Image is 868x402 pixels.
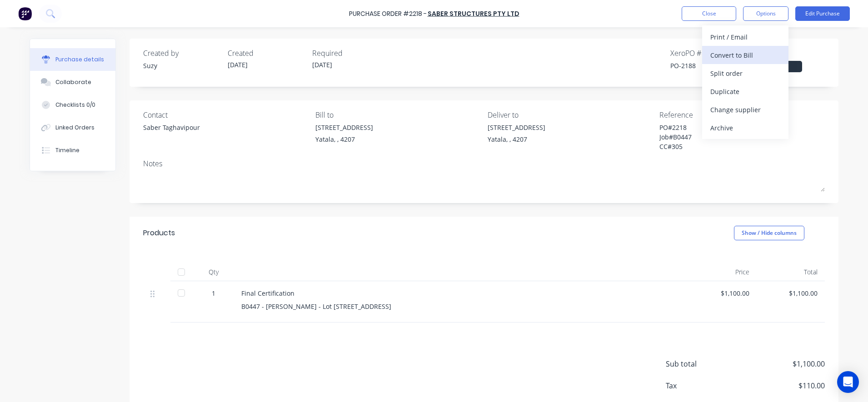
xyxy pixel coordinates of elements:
[55,124,95,132] div: Linked Orders
[55,55,104,64] div: Purchase details
[659,123,773,151] textarea: PO#2218 Job#B0447 CC#305
[241,302,681,311] div: B0447 - [PERSON_NAME] - Lot [STREET_ADDRESS]
[30,71,115,94] button: Collaborate
[200,288,227,298] div: 1
[241,288,681,298] div: Final Certification
[764,288,818,298] div: $1,100.00
[488,109,653,120] div: Deliver to
[734,358,825,369] span: $1,100.00
[30,116,115,139] button: Linked Orders
[315,134,373,144] div: Yatala, , 4207
[312,48,389,59] div: Required
[55,78,91,86] div: Collaborate
[696,288,749,298] div: $1,100.00
[428,9,519,18] a: Saber Structures Pty Ltd
[193,263,234,281] div: Qty
[682,6,736,21] button: Close
[743,6,788,21] button: Options
[55,101,95,109] div: Checklists 0/0
[143,158,825,169] div: Notes
[670,61,748,70] div: PO-2188
[795,6,850,21] button: Edit Purchase
[315,123,373,132] div: [STREET_ADDRESS]
[710,67,780,80] div: Split order
[143,61,220,70] div: Suzy
[734,380,825,391] span: $110.00
[143,123,200,132] div: Saber Taghavipour
[315,109,481,120] div: Bill to
[702,100,788,119] button: Change supplier
[349,9,427,19] div: Purchase Order #2218 -
[659,109,825,120] div: Reference
[710,121,780,134] div: Archive
[143,228,175,238] div: Products
[30,94,115,116] button: Checklists 0/0
[143,109,309,120] div: Contact
[670,48,748,59] div: Xero PO #
[702,46,788,64] button: Convert to Bill
[710,85,780,98] div: Duplicate
[143,48,220,59] div: Created by
[710,49,780,62] div: Convert to Bill
[30,139,115,162] button: Timeline
[710,103,780,116] div: Change supplier
[18,7,32,20] img: Factory
[228,48,305,59] div: Created
[488,123,545,132] div: [STREET_ADDRESS]
[666,358,734,369] span: Sub total
[702,28,788,46] button: Print / Email
[488,134,545,144] div: Yatala, , 4207
[702,82,788,100] button: Duplicate
[837,371,859,393] div: Open Intercom Messenger
[757,263,825,281] div: Total
[710,30,780,44] div: Print / Email
[702,119,788,137] button: Archive
[702,64,788,82] button: Split order
[30,48,115,71] button: Purchase details
[734,226,804,240] button: Show / Hide columns
[666,380,734,391] span: Tax
[55,146,80,154] div: Timeline
[688,263,757,281] div: Price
